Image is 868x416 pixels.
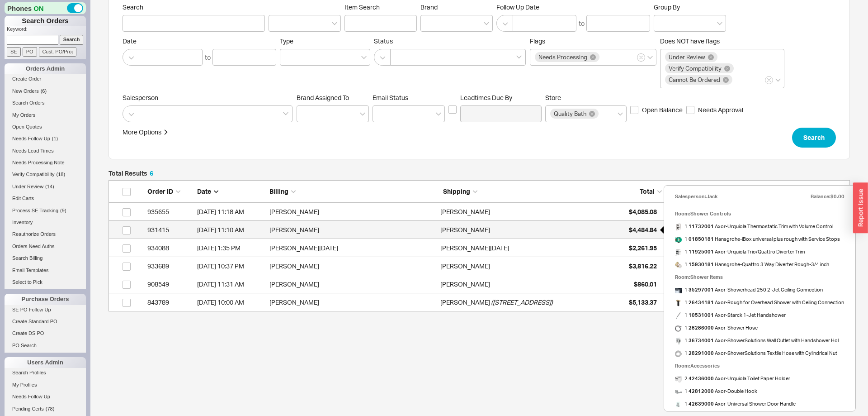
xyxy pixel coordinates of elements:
[12,394,50,399] span: Needs Follow Up
[5,277,86,287] a: Select to Pick
[675,190,717,203] div: Salesperson: Jack
[440,239,509,257] div: [PERSON_NAME][DATE]
[197,275,265,293] div: 8/5/25 11:31 AM
[689,249,714,255] b: 11925001
[675,224,682,230] img: file_aynhd6
[5,98,86,108] a: Search Orders
[52,136,58,141] span: ( 1 )
[675,296,844,309] span: 1 Axor - Rough for Overhead Shower with Ceiling Connection
[123,128,161,137] div: More Options
[675,245,805,258] a: 1 11925001 Axor-Urquiola Trio/Quattro Diverter Trim
[12,172,55,177] span: Verify Compatibility
[629,226,657,234] span: $4,484.84
[12,184,43,189] span: Under Review
[630,106,638,114] input: Open Balance
[108,221,850,239] a: 931415[DATE] 11:10 AM[PERSON_NAME][PERSON_NAME]$4,484.84New Needs Processing Note
[5,110,86,120] a: My Orders
[147,221,193,239] div: 931415
[147,257,193,275] div: 933689
[425,18,432,29] input: Brand
[280,37,293,45] span: Type
[617,187,662,196] div: Total
[629,208,657,215] span: $4,085.08
[5,74,86,84] a: Create Order
[57,172,66,177] span: ( 18 )
[675,347,837,359] a: 1 28291000 Axor-ShowerSolutions Textile Hose with Cylindrical Nut
[12,406,44,411] span: Pending Certs
[5,317,86,326] a: Create Standard PO
[12,88,39,94] span: New Orders
[123,94,293,102] span: Salesperson
[675,258,829,271] a: 1 15930181 Hansgrohe-Quattro 3 Way Diverter Rough-3/4 inch
[147,293,193,311] div: 843789
[675,312,682,319] img: file_cg0cb0
[108,203,850,221] a: 935655[DATE] 11:18 AM[PERSON_NAME][PERSON_NAME]$4,085.08New
[147,239,193,257] div: 934088
[269,275,436,293] div: [PERSON_NAME]
[460,94,542,102] span: Leadtimes Due By
[675,401,682,408] img: 154__apr09204_tif_wk6mv0
[7,26,86,35] p: Keyword:
[344,15,417,32] input: Item Search
[675,309,786,321] a: 1 10531001 Axor-Starck 1-Jet Handshower
[496,3,650,11] span: Follow Up Date
[5,134,86,143] a: Needs Follow Up(1)
[654,3,680,11] span: Group By
[675,321,758,334] a: 1 28286000 Axor-Shower Hose
[675,372,790,385] a: 2 42436000 Axor-Urquiola Toilet Paper Holder
[60,35,84,44] input: Search
[530,37,545,45] span: Flags
[41,88,47,94] span: ( 6 )
[297,94,349,101] span: Brand Assigned To
[689,236,714,242] b: 01850181
[360,112,365,116] svg: open menu
[5,194,86,203] a: Edit Carts
[5,368,86,378] a: Search Profiles
[600,109,606,119] input: Store
[197,187,265,196] div: Date
[675,287,682,294] img: 153__aad00709_tif_oa09ob
[629,262,657,270] span: $3,816.22
[675,376,682,383] img: file_lkxu2n
[5,392,86,402] a: Needs Follow Up
[123,15,265,32] input: Search
[150,169,153,177] span: 6
[285,52,291,62] input: Type
[675,397,796,410] a: 1 42639000 Axor-Universal Shower Door Handle
[545,94,561,101] span: Store
[23,47,37,57] input: PO
[689,312,714,318] b: 10531001
[108,239,850,257] a: 934088[DATE] 1:35 PM[PERSON_NAME][DATE][PERSON_NAME][DATE]$2,261.95New Needs Processing Note
[675,300,682,306] img: 154__hpa01724_tif_qo0ykz
[440,221,490,239] div: [PERSON_NAME]
[443,187,470,195] span: Shipping
[5,294,86,305] div: Purchase Orders
[5,122,86,132] a: Open Quotes
[5,404,86,414] a: Pending Certs(78)
[634,280,657,288] span: $860.01
[5,357,86,368] div: Users Admin
[554,110,586,117] span: Quality Bath
[5,170,86,179] a: Verify Compatibility(18)
[803,132,825,143] span: Search
[686,106,694,114] input: Needs Approval
[675,338,682,344] img: hqibdtb4mdmjde5pysxe_tktwa7
[147,275,193,293] div: 908549
[629,298,657,306] span: $5,133.37
[269,293,436,311] div: [PERSON_NAME]
[147,187,193,196] div: Order ID
[5,218,86,227] a: Inventory
[675,262,682,268] img: 38__hpu60238_tif_hkwsjj
[675,271,844,283] div: Room: Shower Items
[642,105,683,115] span: Open Balance
[344,3,417,11] span: Item Search
[637,53,645,62] button: Flags
[675,236,682,243] img: file_rgv37l
[675,220,833,233] a: 1 11732001 Axor-Urquiola Thermostatic Trim with Volume Control
[269,221,436,239] div: [PERSON_NAME]
[675,249,682,256] img: 11925001_liyqqt
[7,47,21,57] input: SE
[675,388,682,395] img: 154__apr05898_tif_asv1k2
[123,128,169,137] button: More Options
[440,275,490,293] div: [PERSON_NAME]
